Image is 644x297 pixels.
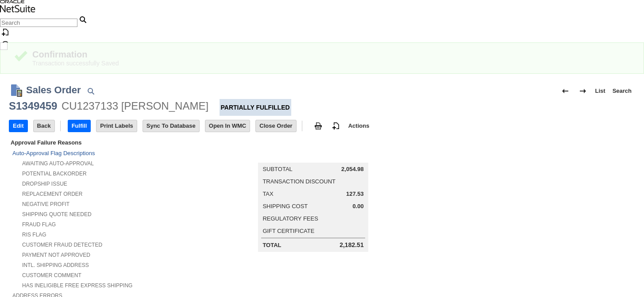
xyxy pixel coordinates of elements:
input: Close Order [256,120,296,132]
a: Tax [262,190,273,197]
a: Has Ineligible Free Express Shipping [22,282,132,289]
a: Search [609,84,635,98]
a: Regulatory Fees [262,215,318,222]
a: Dropship Issue [22,181,67,187]
span: 127.53 [346,190,364,198]
svg: Search [77,14,88,25]
a: Customer Fraud Detected [22,242,102,248]
div: Approval Failure Reasons [9,137,207,148]
a: Fraud Flag [22,221,56,228]
a: Actions [345,122,373,129]
span: 2,182.51 [339,241,364,249]
a: Subtotal [262,166,292,172]
a: Intl. Shipping Address [22,262,89,268]
caption: Summary [258,148,368,163]
img: add-record.svg [331,121,341,131]
input: Back [34,120,54,132]
a: Customer Comment [22,272,81,278]
a: Shipping Quote Needed [22,211,92,217]
input: Open In WMC [205,120,250,132]
h1: Sales Order [26,83,81,97]
a: Transaction Discount [262,178,335,185]
img: Next [578,86,588,96]
div: Partially Fulfilled [220,99,291,116]
a: Replacement Order [22,191,82,197]
input: Print Labels [96,120,136,132]
input: Sync To Database [143,120,199,132]
a: Auto-Approval Flag Descriptions [12,150,95,156]
a: Potential Backorder [22,171,87,177]
a: Shipping Cost [262,203,308,209]
span: 2,054.98 [341,166,364,173]
a: Negative Profit [22,201,69,207]
div: S1349459 [9,99,57,113]
a: RIS flag [22,232,46,238]
input: Edit [9,120,27,132]
input: Fulfill [68,120,91,132]
img: print.svg [313,121,324,131]
div: CU1237133 [PERSON_NAME] [62,99,208,113]
a: List [592,84,609,98]
a: Gift Certificate [262,228,314,234]
span: 0.00 [352,203,363,210]
a: Payment not approved [22,252,90,258]
img: Quick Find [85,86,96,96]
div: Transaction successfully Saved [32,60,630,67]
a: Awaiting Auto-Approval [22,160,94,167]
div: Confirmation [32,49,630,60]
a: Total [262,242,281,248]
img: Previous [560,86,571,96]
